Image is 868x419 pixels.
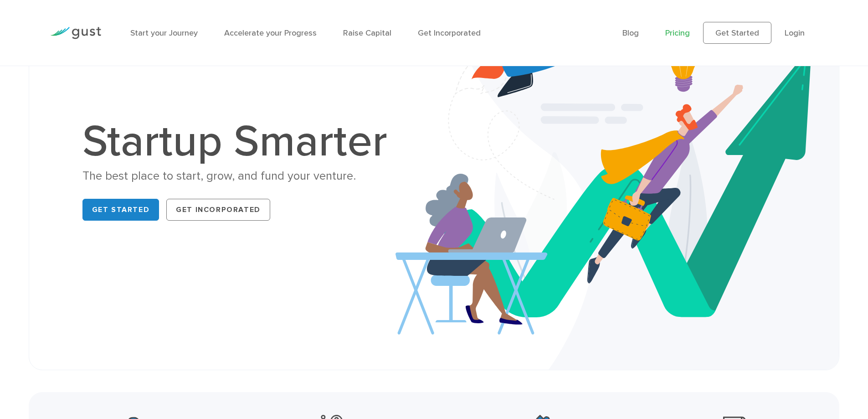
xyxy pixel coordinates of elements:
a: Start your Journey [130,28,198,38]
a: Get Incorporated [418,28,481,38]
a: Get Started [703,22,771,44]
a: Get Started [82,199,159,221]
h1: Startup Smarter [82,120,397,164]
a: Accelerate your Progress [224,28,317,38]
a: Blog [622,28,639,38]
a: Pricing [665,28,690,38]
a: Raise Capital [343,28,391,38]
img: Gust Logo [50,27,101,39]
div: The best place to start, grow, and fund your venture. [82,168,397,184]
a: Login [785,28,805,38]
a: Get Incorporated [166,199,270,221]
